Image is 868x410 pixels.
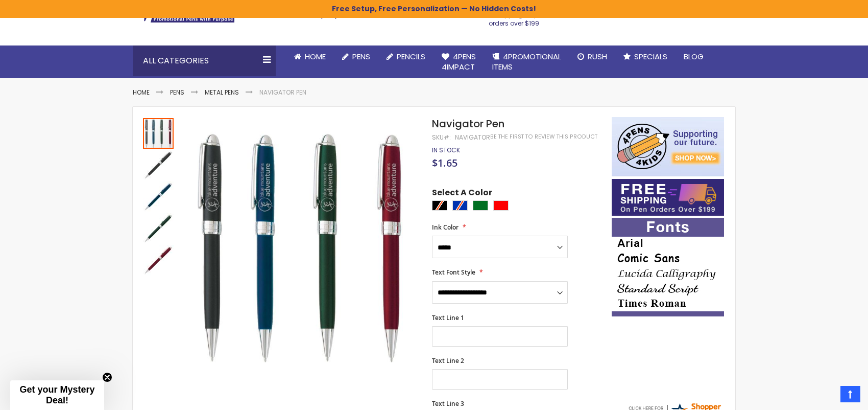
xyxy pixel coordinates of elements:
span: Text Line 1 [432,313,464,322]
span: $1.65 [432,156,457,170]
span: Text Font Style [432,268,475,277]
span: JB, [PERSON_NAME] [619,340,700,350]
div: Red [493,200,509,211]
a: Blog [676,45,712,68]
span: Select A Color [432,187,492,201]
img: Free shipping on orders over $199 [612,179,724,216]
div: Navigator [455,133,490,142]
span: Text Line 2 [432,356,464,365]
span: Home [305,51,326,62]
a: Pencils [378,45,433,68]
div: Green [473,200,488,211]
span: Navigator Pen [432,117,504,131]
div: returning customer, always impressed with the quality of products and excelent service, will retu... [619,356,718,378]
img: Navigator Pen [143,245,174,276]
span: Get your Mystery Deal! [19,384,94,405]
strong: SKU [432,133,451,142]
div: Navigator Pen [143,117,175,149]
img: Navigator Pen [143,213,174,244]
div: Availability [432,146,460,154]
div: Navigator Pen [143,180,175,212]
div: Navigator Pen [143,244,174,276]
button: Close teaser [102,372,112,382]
li: Navigator Pen [259,88,306,97]
span: 4Pens 4impact [442,51,476,72]
span: In stock [432,146,460,154]
a: Pens [170,88,184,97]
img: Navigator Pen [143,150,174,180]
span: Pencils [397,51,425,62]
span: - , [700,340,788,350]
a: Rush [569,45,615,68]
a: 4Pens4impact [433,45,484,79]
a: Home [286,45,334,68]
span: Blog [684,51,704,62]
span: Pens [352,51,370,62]
div: Navigator Pen [143,149,175,180]
span: Ink Color [432,223,459,232]
img: font-personalization-examples [612,218,724,316]
a: Specials [615,45,676,68]
img: Navigator Pen [185,132,418,366]
iframe: Google Customer Reviews [784,382,868,410]
span: Text Line 3 [432,399,464,408]
div: All Categories [133,45,276,76]
div: Navigator Pen [143,212,175,244]
span: 4PROMOTIONAL ITEMS [492,51,561,72]
a: Pens [334,45,378,68]
span: Rush [588,51,607,62]
span: Specials [634,51,667,62]
img: 4pens 4 kids [612,117,724,176]
a: Be the first to review this product [490,133,597,141]
img: Navigator Pen [143,181,174,212]
span: NJ [704,340,716,350]
div: Get your Mystery Deal!Close teaser [10,380,104,410]
a: Metal Pens [205,88,239,97]
a: 4PROMOTIONALITEMS [484,45,569,79]
a: Home [133,88,150,97]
